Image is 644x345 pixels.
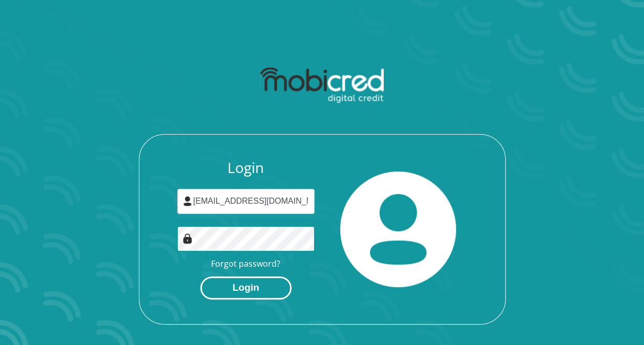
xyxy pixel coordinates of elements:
a: Forgot password? [211,258,280,269]
input: Username [177,189,315,214]
h3: Login [177,159,315,177]
button: Login [200,276,292,299]
img: user-icon image [182,196,193,206]
img: Image [182,233,193,244]
img: mobicred logo [260,68,384,103]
